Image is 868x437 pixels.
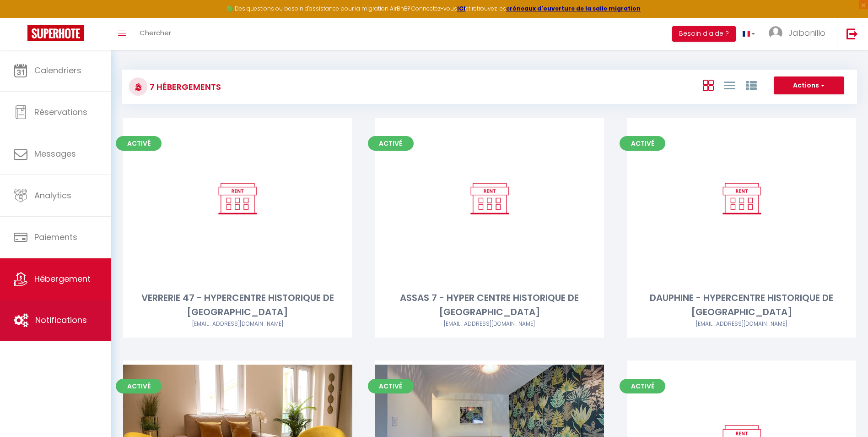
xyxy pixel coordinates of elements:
a: Vue en Box [703,77,714,93]
button: Actions [774,76,844,95]
a: Vue par Groupe [746,77,757,93]
span: Activé [116,136,162,151]
a: ... Jabonillo [762,18,837,50]
a: ICI [457,5,465,12]
span: Notifications [35,314,87,326]
span: Activé [620,136,665,151]
span: Activé [620,379,665,393]
div: Airbnb [375,320,604,328]
span: Activé [116,379,162,393]
span: Activé [368,379,414,393]
img: Super Booking [27,25,84,41]
span: Paiements [34,231,77,243]
span: Activé [368,136,414,151]
span: Réservations [34,106,87,118]
button: Besoin d'aide ? [672,26,736,42]
span: Chercher [140,28,171,38]
div: Airbnb [627,320,856,328]
span: Analytics [34,190,71,201]
span: Hébergement [34,273,91,284]
h3: 7 Hébergements [147,76,221,97]
a: créneaux d'ouverture de la salle migration [506,5,641,12]
span: Calendriers [34,65,81,76]
img: ... [769,26,782,40]
button: Ouvrir le widget de chat LiveChat [7,4,35,31]
a: Vue en Liste [724,77,735,93]
span: Messages [34,148,76,159]
div: ASSAS 7 - HYPER CENTRE HISTORIQUE DE [GEOGRAPHIC_DATA] [375,291,604,320]
a: Chercher [133,18,178,50]
span: Jabonillo [788,27,825,38]
img: logout [846,28,858,39]
div: DAUPHINE - HYPERCENTRE HISTORIQUE DE [GEOGRAPHIC_DATA] [627,291,856,320]
div: VERRERIE 47 - HYPERCENTRE HISTORIQUE DE [GEOGRAPHIC_DATA] [123,291,352,320]
div: Airbnb [123,320,352,328]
